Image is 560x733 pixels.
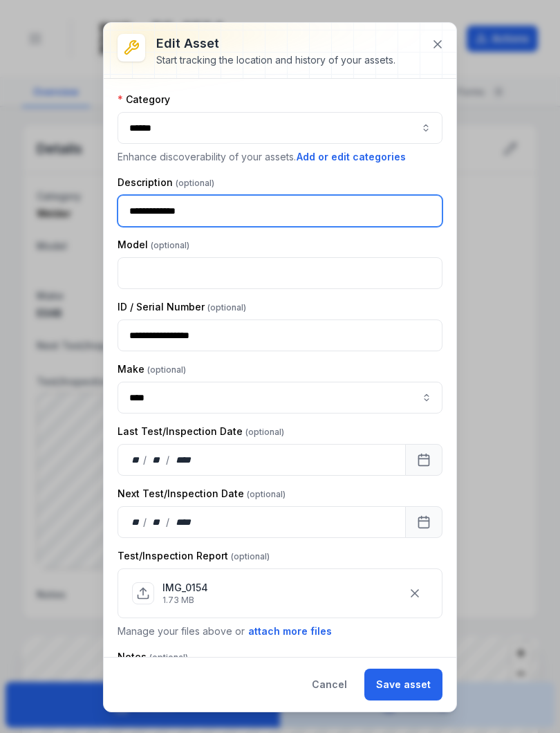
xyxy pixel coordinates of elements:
label: Model [118,238,189,252]
div: / [143,515,148,529]
p: Enhance discoverability of your assets. [118,149,442,165]
label: Last Test/Inspection Date [118,425,284,438]
button: Cancel [300,669,359,700]
p: Manage your files above or [118,624,442,639]
button: Calendar [405,444,442,476]
div: year, [171,515,196,529]
label: Test/Inspection Report [118,549,270,563]
label: Notes [118,650,188,664]
div: Start tracking the location and history of your assets. [156,53,395,67]
button: Add or edit categories [296,149,407,165]
button: Save asset [364,669,442,700]
div: day, [129,453,143,467]
div: / [143,453,148,467]
button: Calendar [405,506,442,538]
h3: Edit asset [156,34,395,53]
p: 1.73 MB [162,595,208,606]
div: year, [171,453,196,467]
label: Category [118,93,170,106]
button: attach more files [248,624,333,639]
label: Description [118,176,214,189]
label: Make [118,362,186,376]
input: asset-edit:cf[ca1b6296-9635-4ae3-ae60-00faad6de89d]-label [118,382,442,414]
label: ID / Serial Number [118,300,246,314]
div: / [166,453,171,467]
p: IMG_0154 [162,581,208,595]
div: / [166,515,171,529]
div: month, [148,515,167,529]
div: day, [129,515,143,529]
div: month, [148,453,167,467]
label: Next Test/Inspection Date [118,487,286,501]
